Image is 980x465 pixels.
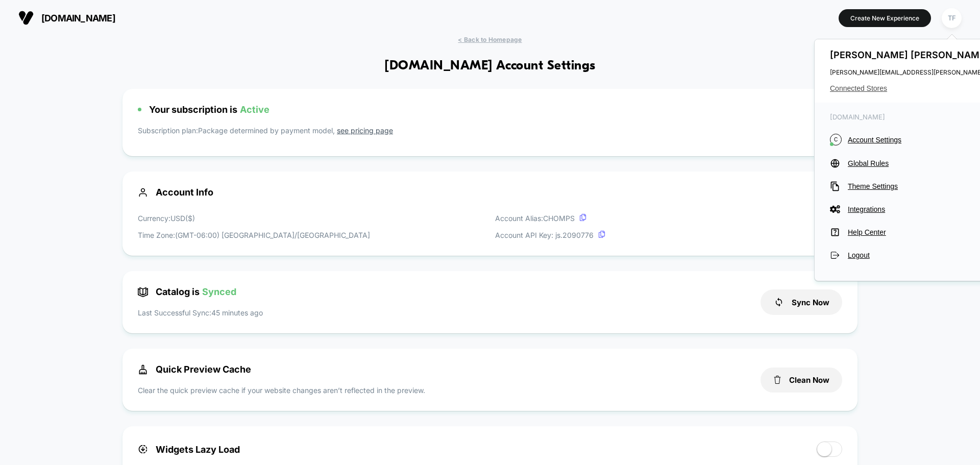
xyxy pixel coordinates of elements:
[495,213,605,224] p: Account Alias: CHOMPS
[138,364,251,375] span: Quick Preview Cache
[761,289,842,315] button: Sync Now
[138,286,236,297] span: Catalog is
[138,187,842,198] span: Account Info
[839,9,931,27] button: Create New Experience
[41,13,115,23] span: [DOMAIN_NAME]
[138,307,263,318] p: Last Successful Sync: 45 minutes ago
[18,10,34,26] img: Visually logo
[830,134,842,145] i: C
[138,125,842,141] p: Subscription plan: Package determined by payment model,
[495,230,605,240] p: Account API Key: js. 2090776
[138,444,240,455] span: Widgets Lazy Load
[149,104,269,115] span: Your subscription is
[458,36,522,43] span: < Back to Homepage
[384,59,595,74] h1: [DOMAIN_NAME] Account Settings
[337,126,393,135] a: see pricing page
[202,286,236,297] span: Synced
[761,368,842,393] button: Clean Now
[939,8,965,29] button: TF
[138,230,370,240] p: Time Zone: (GMT-06:00) [GEOGRAPHIC_DATA]/[GEOGRAPHIC_DATA]
[240,104,269,115] span: Active
[15,10,118,26] button: [DOMAIN_NAME]
[942,8,962,28] div: TF
[138,385,425,396] p: Clear the quick preview cache if your website changes aren’t reflected in the preview.
[138,213,370,224] p: Currency: USD ( $ )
